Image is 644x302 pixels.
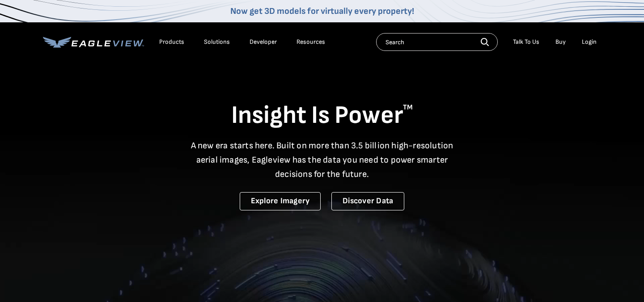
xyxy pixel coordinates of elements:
a: Developer [250,38,277,46]
div: Products [159,38,184,46]
p: A new era starts here. Built on more than 3.5 billion high-resolution aerial images, Eagleview ha... [185,138,459,181]
h1: Insight Is Power [43,100,601,131]
a: Discover Data [331,192,404,210]
div: Resources [297,38,325,46]
a: Now get 3D models for virtually every property! [230,6,414,17]
div: Talk To Us [513,38,539,46]
div: Login [582,38,597,46]
input: Search [376,33,498,51]
a: Explore Imagery [240,192,321,210]
div: Solutions [204,38,230,46]
sup: TM [403,103,413,112]
a: Buy [555,38,566,46]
